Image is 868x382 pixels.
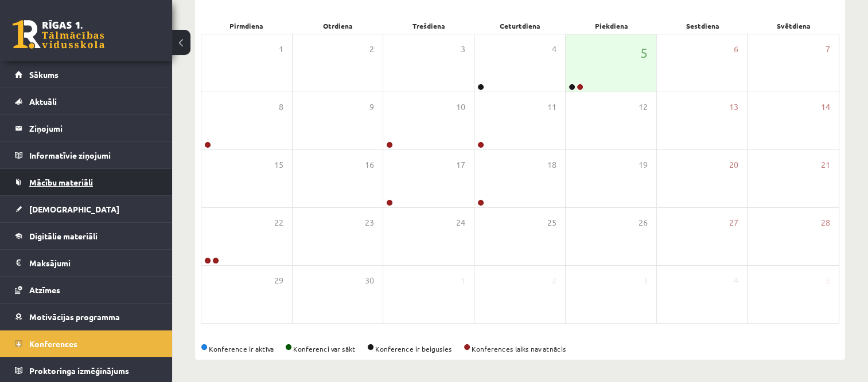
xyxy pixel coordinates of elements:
[29,204,119,214] span: [DEMOGRAPHIC_DATA]
[729,101,738,113] span: 13
[29,312,120,322] span: Motivācijas programma
[29,338,77,349] span: Konferences
[15,61,158,88] a: Sākums
[552,274,556,287] span: 2
[15,142,158,168] a: Informatīvie ziņojumi
[729,159,738,171] span: 20
[734,43,738,56] span: 6
[29,69,59,80] span: Sākums
[29,365,129,376] span: Proktoringa izmēģinājums
[748,18,839,34] div: Svētdiena
[29,250,158,276] legend: Maksājumi
[369,101,374,113] span: 9
[643,274,648,287] span: 3
[657,18,748,34] div: Sestdiena
[201,18,292,34] div: Pirmdiena
[566,18,657,34] div: Piekdiena
[729,216,738,229] span: 27
[29,142,158,168] legend: Informatīvie ziņojumi
[821,216,830,229] span: 28
[279,101,283,113] span: 8
[274,159,283,171] span: 15
[826,274,830,287] span: 5
[274,216,283,229] span: 22
[461,43,465,56] span: 3
[474,18,566,34] div: Ceturtdiena
[547,159,556,171] span: 18
[29,231,98,241] span: Digitālie materiāli
[456,159,465,171] span: 17
[15,277,158,303] a: Atzīmes
[29,115,158,141] legend: Ziņojumi
[369,43,374,56] span: 2
[639,101,648,113] span: 12
[456,101,465,113] span: 10
[547,216,556,229] span: 25
[292,18,383,34] div: Otrdiena
[274,274,283,287] span: 29
[29,285,60,295] span: Atzīmes
[821,159,830,171] span: 21
[456,216,465,229] span: 24
[29,96,57,107] span: Aktuāli
[826,43,830,56] span: 7
[640,43,648,62] span: 5
[639,216,648,229] span: 26
[365,159,374,171] span: 16
[821,101,830,113] span: 14
[547,101,556,113] span: 11
[383,18,474,34] div: Trešdiena
[552,43,556,56] span: 4
[365,216,374,229] span: 23
[461,274,465,287] span: 1
[13,20,104,49] a: Rīgas 1. Tālmācības vidusskola
[15,169,158,195] a: Mācību materiāli
[15,304,158,330] a: Motivācijas programma
[15,88,158,115] a: Aktuāli
[15,115,158,141] a: Ziņojumi
[15,330,158,357] a: Konferences
[15,250,158,276] a: Maksājumi
[639,159,648,171] span: 19
[734,274,738,287] span: 4
[279,43,283,56] span: 1
[29,177,93,187] span: Mācību materiāli
[201,344,839,354] div: Konference ir aktīva Konferenci var sākt Konference ir beigusies Konferences laiks nav atnācis
[15,196,158,222] a: [DEMOGRAPHIC_DATA]
[365,274,374,287] span: 30
[15,223,158,249] a: Digitālie materiāli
